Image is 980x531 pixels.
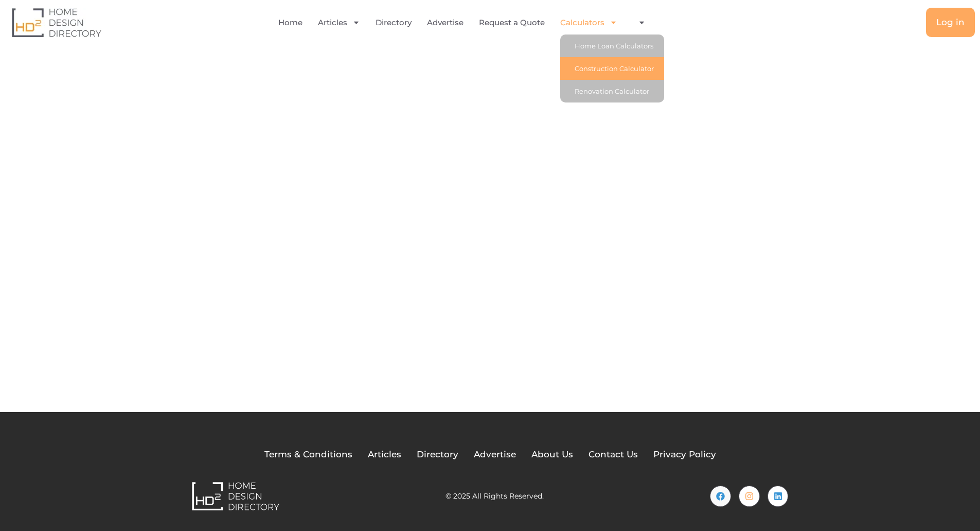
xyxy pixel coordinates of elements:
[427,11,464,35] a: Advertise
[936,18,965,27] span: Log in
[653,448,716,461] a: Privacy Policy
[368,448,401,461] a: Articles
[417,448,458,461] a: Directory
[560,80,664,102] a: Renovation Calculator
[560,57,664,80] a: Construction Calculator
[278,11,302,35] a: Home
[479,11,545,35] a: Request a Quote
[560,11,617,35] a: Calculators
[318,11,360,35] a: Articles
[264,448,352,461] a: Terms & Conditions
[199,11,733,35] nav: Menu
[531,448,573,461] a: About Us
[560,35,664,102] ul: Calculators
[376,11,412,35] a: Directory
[560,35,664,57] a: Home Loan Calculators
[446,492,544,500] h2: © 2025 All Rights Reserved.
[589,448,638,461] a: Contact Us
[474,448,516,461] a: Advertise
[926,8,975,37] a: Log in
